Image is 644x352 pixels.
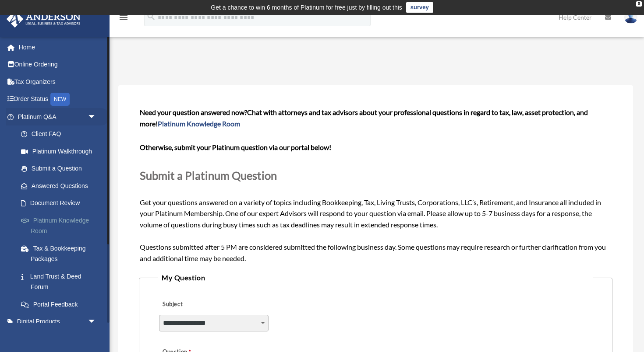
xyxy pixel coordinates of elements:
span: Get your questions answered on a variety of topics including Bookkeeping, Tax, Living Trusts, Cor... [140,108,612,262]
a: Document Review [12,195,110,212]
div: NEW [50,93,70,106]
span: Chat with attorneys and tax advisors about your professional questions in regard to tax, law, ass... [140,108,588,128]
img: User Pic [624,11,637,24]
legend: My Question [158,272,593,284]
a: Digital Productsarrow_drop_down [6,313,110,331]
div: close [636,1,642,7]
i: search [146,12,156,21]
div: Get a chance to win 6 months of Platinum for free just by filling out this [211,2,402,13]
a: Client FAQ [12,125,110,143]
a: Answered Questions [12,177,110,195]
a: menu [118,15,129,23]
a: Tax Organizers [6,73,110,91]
a: Land Trust & Deed Forum [12,268,110,296]
span: Need your question answered now? [140,108,247,116]
a: Platinum Knowledge Room [158,119,240,128]
a: Portal Feedback [12,296,110,313]
img: Anderson Advisors Platinum Portal [4,10,83,28]
a: survey [406,2,433,13]
span: arrow_drop_down [88,108,105,126]
a: Tax & Bookkeeping Packages [12,240,110,268]
a: Platinum Q&Aarrow_drop_down [6,108,110,125]
span: Submit a Platinum Question [140,169,277,182]
a: Platinum Knowledge Room [12,212,110,240]
span: arrow_drop_down [88,313,105,331]
a: Submit a Question [12,160,105,178]
a: Home [6,38,110,56]
a: Platinum Walkthrough [12,143,110,160]
b: Otherwise, submit your Platinum question via our portal below! [140,143,331,151]
a: Order StatusNEW [6,91,110,108]
i: menu [118,12,129,23]
label: Subject [159,299,242,311]
a: Online Ordering [6,56,110,73]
